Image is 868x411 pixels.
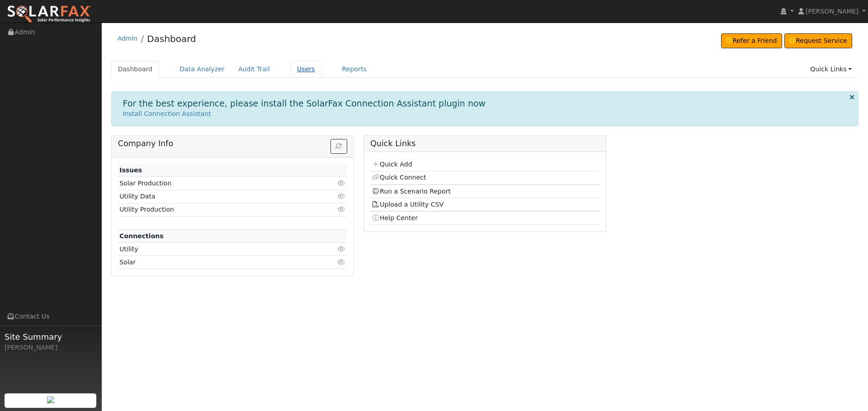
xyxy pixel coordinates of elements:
[721,33,782,49] a: Refer a Friend
[290,61,322,78] a: Users
[372,161,412,168] a: Quick Add
[119,232,164,240] strong: Connections
[7,5,92,24] img: SolarFax
[5,343,97,352] div: [PERSON_NAME]
[5,331,97,343] span: Site Summary
[47,396,54,403] img: retrieve
[372,174,426,181] a: Quick Connect
[118,243,310,256] td: Utility
[338,193,346,199] i: Click to view
[338,259,346,265] i: Click to view
[231,61,277,78] a: Audit Trail
[118,139,347,148] h5: Company Info
[118,35,138,42] a: Admin
[338,206,346,212] i: Click to view
[123,110,211,117] a: Install Connection Assistant
[118,203,310,216] td: Utility Production
[784,33,853,49] a: Request Service
[118,177,310,190] td: Solar Production
[118,190,310,203] td: Utility Data
[372,201,443,208] a: Upload a Utility CSV
[111,61,160,78] a: Dashboard
[370,139,599,148] h5: Quick Links
[147,33,196,44] a: Dashboard
[118,256,310,269] td: Solar
[173,61,231,78] a: Data Analyzer
[372,188,451,195] a: Run a Scenario Report
[335,61,373,78] a: Reports
[803,61,859,78] a: Quick Links
[338,180,346,186] i: Click to view
[119,166,142,174] strong: Issues
[806,8,859,15] span: [PERSON_NAME]
[123,98,486,109] h1: For the best experience, please install the SolarFax Connection Assistant plugin now
[338,246,346,252] i: Click to view
[372,214,418,222] a: Help Center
